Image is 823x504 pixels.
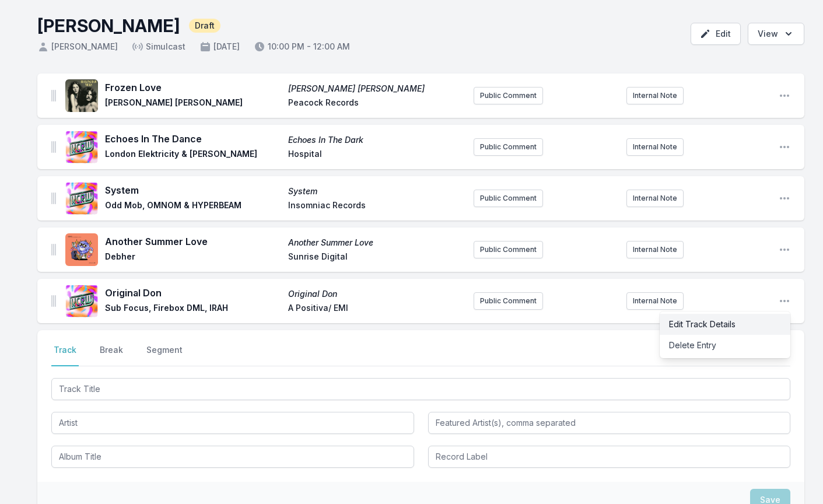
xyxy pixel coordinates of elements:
span: Draft [189,19,220,33]
button: Edit [691,23,741,45]
div: Open playlist item options [660,311,790,358]
span: Odd Mob, OMNOM & HYPERBEAM [105,199,281,213]
button: Internal Note [626,87,684,104]
button: Internal Note [626,241,684,258]
span: Hospital [288,148,464,162]
span: Debher [105,251,281,265]
img: System [65,182,98,215]
button: Segment [144,344,185,366]
span: [DATE] [199,41,240,52]
span: Frozen Love [105,80,281,94]
input: Track Title [51,378,790,400]
input: Featured Artist(s), comma separated [428,412,791,434]
img: Another Summer Love [65,233,98,266]
button: Open options [748,23,804,45]
input: Artist [51,412,414,434]
img: Drag Handle [51,192,56,204]
button: Open playlist item options [779,141,790,153]
input: Album Title [51,446,414,468]
span: System [288,185,464,197]
span: [PERSON_NAME] [PERSON_NAME] [288,83,464,94]
span: Echoes In The Dark [288,134,464,146]
img: Echoes In The Dark [65,131,98,163]
span: Echoes In The Dance [105,132,281,146]
span: London Elektricity & [PERSON_NAME] [105,148,281,162]
h1: [PERSON_NAME] [37,15,180,36]
span: Another Summer Love [105,235,281,249]
img: Drag Handle [51,141,56,153]
button: Delete Entry [660,335,790,356]
span: Original Don [105,286,281,300]
span: Sub Focus, Firebox DML, IRAH [105,302,281,316]
img: Drag Handle [51,244,56,256]
img: Original Don [65,285,98,317]
span: Another Summer Love [288,237,464,249]
button: Open playlist item options [779,295,790,307]
span: Simulcast [132,41,185,52]
img: Drag Handle [51,295,56,307]
button: Open playlist item options [779,90,790,101]
span: Insomniac Records [288,199,464,213]
button: Edit Track Details [660,314,790,335]
button: Public Comment [474,241,543,258]
span: Original Don [288,288,464,300]
img: Buckingham Nicks [65,79,98,112]
button: Public Comment [474,190,543,207]
img: Drag Handle [51,90,56,101]
button: Internal Note [626,138,684,156]
button: Open playlist item options [779,192,790,204]
button: Public Comment [474,292,543,310]
button: Internal Note [626,190,684,207]
span: A Positiva/ EMI [288,302,464,316]
button: Break [97,344,125,366]
span: [PERSON_NAME] [37,41,118,52]
span: 10:00 PM - 12:00 AM [254,41,350,52]
span: System [105,183,281,197]
span: Sunrise Digital [288,251,464,265]
button: Track [51,344,79,366]
button: Public Comment [474,138,543,156]
span: Peacock Records [288,97,464,111]
input: Record Label [428,446,791,468]
span: [PERSON_NAME] [PERSON_NAME] [105,97,281,111]
button: Public Comment [474,87,543,104]
button: Internal Note [626,292,684,310]
button: Open playlist item options [779,244,790,256]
